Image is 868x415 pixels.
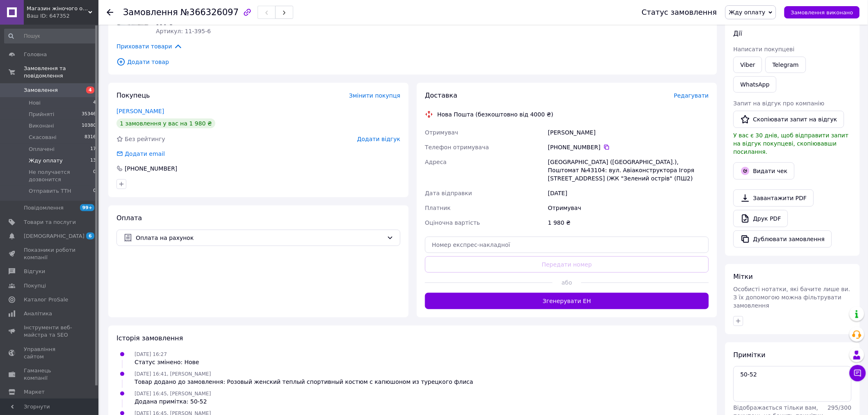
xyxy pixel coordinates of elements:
span: Мітки [733,273,753,280]
span: [DATE] 16:41, [PERSON_NAME] [135,371,211,377]
span: 295 / 300 [828,404,852,411]
span: Замовлення [123,7,178,17]
div: Отримувач [546,201,710,215]
span: Адреса [425,159,447,165]
textarea: 50-52 [733,366,852,401]
button: Згенерувати ЕН [425,293,709,309]
span: Отправить ТТН [29,187,71,195]
div: [PERSON_NAME] [546,125,710,140]
span: Платник [425,205,451,211]
div: Статус змінено: Нове [135,358,199,366]
div: 1 980 ₴ [546,215,710,230]
span: 0 [93,169,96,183]
span: Запит на відгук про компанію [733,100,825,107]
span: [DEMOGRAPHIC_DATA] [24,233,85,240]
button: Замовлення виконано [784,6,860,18]
span: 99+ [80,204,94,211]
span: Редагувати [674,92,709,99]
button: Скопіювати запит на відгук [733,111,844,128]
span: Історія замовлення [116,334,183,342]
button: Дублювати замовлення [733,230,832,248]
span: №366326097 [180,7,239,17]
span: Приховати товари [116,42,183,51]
div: Додати email [116,150,166,158]
span: Жду оплату [29,157,63,164]
span: Написати покупцеві [733,46,795,52]
span: Змінити покупця [349,92,400,99]
a: WhatsApp [733,76,777,93]
span: Каталог ProSale [24,296,68,303]
span: Гаманець компанії [24,367,76,382]
a: Друк PDF [733,210,788,227]
span: Управління сайтом [24,346,76,360]
span: Прийняті [29,111,54,118]
span: Оплачені [29,146,55,153]
span: Артикул: 11-395-6 [156,28,211,34]
span: 35346 [82,111,96,118]
div: Нова Пошта (безкоштовно від 4000 ₴) [435,110,555,119]
div: Статус замовлення [642,8,717,16]
span: Дата відправки [425,190,472,196]
div: [PHONE_NUMBER] [548,143,709,151]
span: Оціночна вартість [425,219,480,226]
span: Магазин жіночого одягу "Стрекоза" [27,5,88,12]
span: Без рейтингу [125,136,165,142]
div: [PHONE_NUMBER] [124,164,178,173]
span: Нові [29,99,41,107]
span: Скасовані [29,134,57,141]
span: Особисті нотатки, які бачите лише ви. З їх допомогою можна фільтрувати замовлення [733,286,850,309]
span: Жду оплату [729,9,765,16]
span: 4 [86,87,94,93]
a: Telegram [765,57,806,73]
a: Завантажити PDF [733,189,814,207]
span: Відгуки [24,268,45,275]
span: 17 [90,146,96,153]
span: Маркет [24,388,45,396]
span: Покупці [24,282,46,290]
div: Повернутися назад [107,8,113,16]
span: Виконані [29,122,54,130]
span: Аналітика [24,310,52,317]
span: Оплата на рахунок [136,233,384,242]
div: Додати email [124,150,166,158]
span: або [553,278,581,287]
span: Головна [24,51,47,58]
div: [GEOGRAPHIC_DATA] ([GEOGRAPHIC_DATA].), Поштомат №43104: вул. Авіаконструктора Ігоря [STREET_ADDR... [546,155,710,186]
span: Замовлення виконано [791,9,853,16]
span: 6 [86,233,94,239]
span: [DATE] 16:27 [135,351,167,357]
span: 0 [93,187,96,195]
span: Отримувач [425,129,458,136]
span: Замовлення [24,87,58,94]
span: Додати відгук [357,136,400,142]
input: Номер експрес-накладної [425,237,709,253]
span: Товари та послуги [24,219,76,226]
span: 4 [93,99,96,107]
span: Доставка [425,91,457,99]
span: У вас є 30 днів, щоб відправити запит на відгук покупцеві, скопіювавши посилання. [733,132,849,155]
span: Оплата [116,214,142,222]
span: Не получается дозвонится [29,169,93,183]
div: Ваш ID: 647352 [27,12,98,20]
span: Примітки [733,351,765,359]
div: Додана примітка: 50-52 [135,397,211,406]
input: Пошук [4,29,97,43]
button: Видати чек [733,162,795,180]
span: Покупець [116,91,150,99]
span: Інструменти веб-майстра та SEO [24,324,76,339]
a: [PERSON_NAME] [116,108,164,114]
span: Повідомлення [24,204,64,212]
a: Viber [733,57,762,73]
span: 10380 [82,122,96,130]
span: Дії [733,30,742,37]
span: Додати товар [116,57,709,66]
span: Показники роботи компанії [24,246,76,261]
span: [DATE] 16:45, [PERSON_NAME] [135,391,211,397]
div: [DATE] [546,186,710,201]
span: Телефон отримувача [425,144,489,150]
div: Товар додано до замовлення: Розовый женский теплый спортивный костюм с капюшоном из турецкого флиса [135,378,473,386]
span: Замовлення та повідомлення [24,65,98,80]
span: 13 [90,157,96,164]
button: Чат з покупцем [850,365,866,381]
div: 1 замовлення у вас на 1 980 ₴ [116,119,215,128]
